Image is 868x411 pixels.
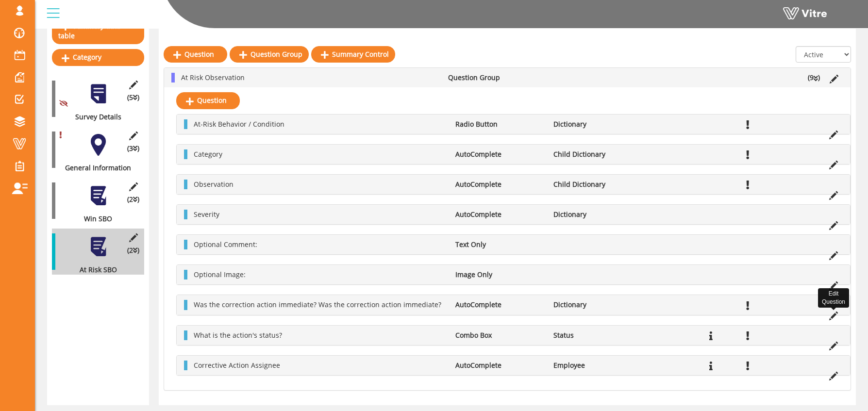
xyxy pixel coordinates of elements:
span: Observation [194,180,234,189]
li: Combo Box [451,330,549,340]
span: Severity [194,210,219,219]
div: At Risk SBO [52,265,137,275]
span: Category [194,149,222,159]
span: At Risk Observation [181,73,245,82]
li: Status [549,330,647,340]
li: Radio Button [451,119,549,129]
a: Question [176,92,240,109]
span: (3 ) [127,144,139,153]
a: Summary data table [52,18,144,44]
li: Child Dictionary [549,149,647,159]
span: (5 ) [127,93,139,102]
span: Optional Comment: [194,240,257,249]
span: (2 ) [127,195,139,204]
span: Was the correction action immediate? Was the correction action immediate? [194,300,441,309]
div: Win SBO [52,214,137,224]
div: Survey Details [52,112,137,122]
span: Corrective Action Assignee [194,361,280,370]
li: Text Only [451,240,549,249]
li: Child Dictionary [549,180,647,189]
a: Question Group [230,46,309,63]
span: What is the action's status? [194,330,282,340]
li: Dictionary [549,300,647,310]
li: Image Only [451,270,549,279]
li: Employee [549,361,647,370]
div: Edit Question [818,288,849,308]
li: Dictionary [549,119,647,129]
li: AutoComplete [451,210,549,219]
div: General Information [52,163,137,173]
span: (2 ) [127,246,139,255]
a: Summary Control [311,46,395,63]
a: Question [164,46,227,63]
a: Category [52,49,144,66]
span: At-Risk Behavior / Condition [194,119,284,129]
li: AutoComplete [451,149,549,159]
li: AutoComplete [451,180,549,189]
li: Question Group [443,73,543,82]
span: Optional Image: [194,270,246,279]
li: Dictionary [549,210,647,219]
li: AutoComplete [451,361,549,370]
li: AutoComplete [451,300,549,310]
li: (9 ) [803,73,825,82]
